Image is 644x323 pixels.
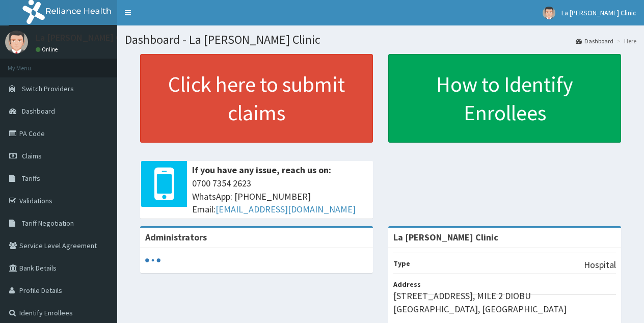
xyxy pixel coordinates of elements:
a: [EMAIL_ADDRESS][DOMAIN_NAME] [216,203,356,215]
h1: Dashboard - La [PERSON_NAME] Clinic [125,33,636,46]
p: [STREET_ADDRESS], MILE 2 DIOBU [GEOGRAPHIC_DATA], [GEOGRAPHIC_DATA] [393,289,616,315]
a: Online [36,46,60,53]
span: Tariff Negotiation [22,219,74,228]
img: User Image [543,7,555,19]
span: Dashboard [22,106,55,116]
span: La [PERSON_NAME] Clinic [561,8,636,17]
b: Address [393,280,421,289]
b: Type [393,259,410,268]
svg: audio-loading [145,253,160,268]
span: 0700 7354 2623 WhatsApp: [PHONE_NUMBER] Email: [192,177,368,216]
p: La [PERSON_NAME] Clinic [36,33,137,42]
a: How to Identify Enrollees [388,54,621,143]
span: Tariffs [22,174,40,183]
b: If you have any issue, reach us on: [192,164,331,176]
b: Administrators [145,231,207,243]
span: Switch Providers [22,84,74,93]
li: Here [614,37,636,45]
a: Dashboard [576,37,613,45]
a: Click here to submit claims [140,54,373,143]
span: Claims [22,151,42,160]
img: User Image [5,31,28,53]
strong: La [PERSON_NAME] Clinic [393,231,498,243]
p: Hospital [584,258,616,272]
